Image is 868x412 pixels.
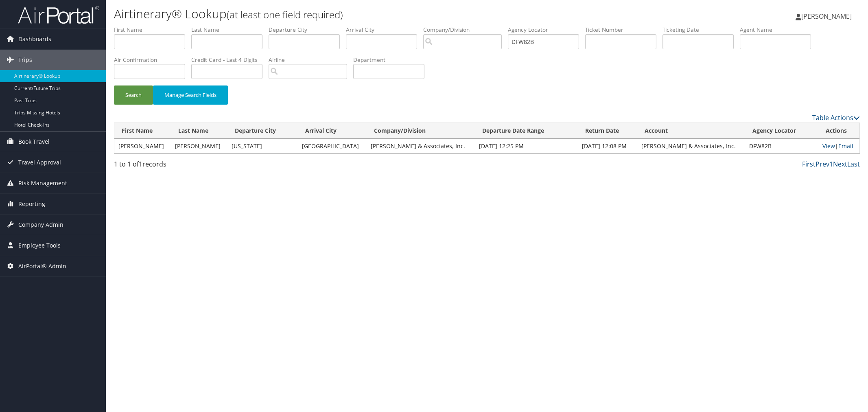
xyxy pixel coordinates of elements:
[269,26,346,34] label: Departure City
[745,139,818,153] td: DFW82B
[838,142,853,150] a: Email
[637,139,746,153] td: [PERSON_NAME] & Associates, Inc.
[114,123,171,139] th: First Name: activate to sort column ascending
[353,56,431,64] label: Department
[822,142,835,150] a: View
[18,173,67,193] span: Risk Management
[191,56,269,64] label: Credit Card - Last 4 Digits
[18,256,66,276] span: AirPortal® Admin
[18,5,99,24] img: airportal-logo.png
[346,26,423,34] label: Arrival City
[812,113,860,122] a: Table Actions
[18,29,51,49] span: Dashboards
[18,50,32,70] span: Trips
[114,159,291,173] div: 1 to 1 of records
[367,123,475,139] th: Company/Division
[585,26,662,34] label: Ticket Number
[18,152,61,173] span: Travel Approval
[114,5,611,22] h1: Airtinerary® Lookup
[227,8,343,21] small: (at least one field required)
[139,160,142,169] span: 1
[818,139,859,153] td: |
[18,194,45,214] span: Reporting
[367,139,475,153] td: [PERSON_NAME] & Associates, Inc.
[269,56,353,64] label: Airline
[578,139,637,153] td: [DATE] 12:08 PM
[740,26,817,34] label: Agent Name
[298,139,367,153] td: [GEOGRAPHIC_DATA]
[637,123,746,139] th: Account: activate to sort column ascending
[475,123,578,139] th: Departure Date Range: activate to sort column ascending
[816,160,829,169] a: Prev
[829,160,833,169] a: 1
[662,26,740,34] label: Ticketing Date
[114,139,171,153] td: [PERSON_NAME]
[114,56,191,64] label: Air Confirmation
[801,12,852,21] span: [PERSON_NAME]
[114,85,153,105] button: Search
[298,123,367,139] th: Arrival City: activate to sort column ascending
[833,160,847,169] a: Next
[114,26,191,34] label: First Name
[171,123,227,139] th: Last Name: activate to sort column ascending
[578,123,637,139] th: Return Date: activate to sort column ascending
[475,139,578,153] td: [DATE] 12:25 PM
[171,139,227,153] td: [PERSON_NAME]
[191,26,269,34] label: Last Name
[508,26,585,34] label: Agency Locator
[18,215,63,235] span: Company Admin
[227,139,298,153] td: [US_STATE]
[18,235,61,256] span: Employee Tools
[423,26,508,34] label: Company/Division
[227,123,298,139] th: Departure City: activate to sort column ascending
[847,160,860,169] a: Last
[796,4,860,28] a: [PERSON_NAME]
[745,123,818,139] th: Agency Locator: activate to sort column ascending
[818,123,859,139] th: Actions
[153,85,228,105] button: Manage Search Fields
[802,160,816,169] a: First
[18,131,50,152] span: Book Travel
